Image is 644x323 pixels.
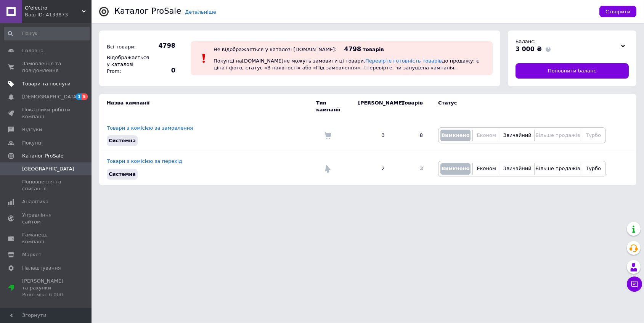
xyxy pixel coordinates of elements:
td: Назва кампанії [99,94,316,119]
td: 8 [392,119,430,152]
span: Більше продажів [535,166,580,171]
span: Звичайний [503,132,532,138]
span: Маркет [22,251,42,258]
span: 0 [149,66,175,75]
span: Управління сайтом [22,212,71,225]
span: Системна [109,171,136,177]
span: Турбо [586,166,601,171]
span: [GEOGRAPHIC_DATA] [22,166,74,172]
div: Каталог ProSale [114,7,181,15]
img: :exclamation: [198,53,210,64]
button: Турбо [583,130,604,141]
div: Ваш ID: 4133873 [25,11,92,18]
button: Економ [475,130,498,141]
a: Товари з комісією за перехід [107,158,182,164]
span: Oʼelectro [25,5,82,11]
span: Покупці [22,140,43,146]
div: Prom мікс 6 000 [22,291,71,298]
span: 1 [76,93,82,100]
span: товарів [363,47,384,52]
button: Звичайний [502,163,532,175]
span: Відгуки [22,126,42,133]
span: Звичайний [503,166,532,171]
img: Комісія за перехід [324,165,331,173]
td: [PERSON_NAME] [350,94,392,119]
button: Більше продажів [536,163,579,175]
span: Турбо [586,132,601,138]
div: Відображається у каталозі Prom: [105,52,147,77]
td: Тип кампанії [316,94,350,119]
span: Налаштування [22,265,61,272]
td: Статус [430,94,606,119]
a: Детальніше [185,9,216,15]
span: Головна [22,47,43,54]
td: 2 [350,152,392,185]
span: Аналітика [22,198,48,205]
span: Товари та послуги [22,80,71,87]
button: Більше продажів [536,130,579,141]
span: Більше продажів [535,132,580,138]
button: Економ [475,163,498,175]
button: Вимкнено [440,130,471,141]
span: Поповнити баланс [548,67,596,74]
div: Не відображається у каталозі [DOMAIN_NAME]: [214,47,337,52]
span: Покупці на [DOMAIN_NAME] не можуть замовити ці товари. до продажу: є ціна і фото, статус «В наявн... [214,58,479,71]
span: Вимкнено [441,166,469,171]
span: [PERSON_NAME] та рахунки [22,278,71,299]
span: Замовлення та повідомлення [22,60,71,74]
span: 5 [82,93,88,100]
td: 3 [350,119,392,152]
span: 3 000 ₴ [516,45,542,53]
span: 4798 [149,42,175,50]
span: 4798 [344,45,361,53]
span: Економ [477,166,496,171]
button: Створити [599,6,636,17]
span: Поповнення та списання [22,178,71,192]
td: 3 [392,152,430,185]
span: Гаманець компанії [22,231,71,245]
span: Створити [605,9,630,14]
span: Системна [109,138,136,143]
a: Товари з комісією за замовлення [107,125,193,131]
span: Економ [477,132,496,138]
span: Баланс: [516,39,536,44]
span: Показники роботи компанії [22,106,71,120]
button: Звичайний [502,130,532,141]
span: Вимкнено [441,132,469,138]
button: Вимкнено [440,163,471,175]
button: Чат з покупцем [627,276,642,292]
input: Пошук [4,27,90,40]
img: Комісія за замовлення [324,132,331,139]
span: Каталог ProSale [22,153,63,159]
button: Турбо [583,163,604,175]
a: Поповнити баланс [516,63,629,79]
a: Перевірте готовність товарів [365,58,442,64]
div: Всі товари: [105,42,147,52]
span: [DEMOGRAPHIC_DATA] [22,93,79,100]
td: Товарів [392,94,430,119]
